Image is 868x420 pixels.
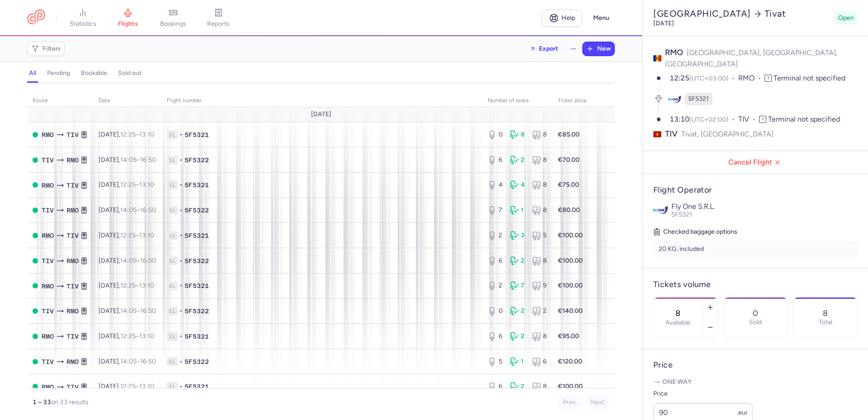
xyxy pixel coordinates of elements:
time: [DATE] [653,19,674,27]
strong: €100.00 [558,382,583,390]
time: 14:05 [120,206,137,214]
span: 1L [167,256,178,265]
p: Fly One S.R.L. [671,203,858,211]
strong: €85.00 [558,131,580,138]
span: – [120,181,154,189]
span: 5F5321 [184,180,209,189]
span: TIV [66,130,79,140]
h4: sold out [118,69,142,77]
span: [DATE], [99,206,156,214]
span: 1L [167,231,178,240]
button: Menu [588,9,615,27]
span: – [120,382,154,390]
span: TIV [42,306,54,316]
span: 1L [167,307,178,316]
span: – [120,206,156,214]
span: TIV [42,155,54,165]
a: reports [196,8,241,28]
span: TIV [42,205,54,215]
span: New [597,45,611,52]
div: 8 [532,256,547,265]
div: 2 [510,332,525,341]
span: RMO [66,256,79,266]
span: 1L [167,180,178,189]
p: One way [653,378,858,387]
span: • [179,156,183,165]
span: statistics [70,20,96,28]
div: 0 [488,130,503,139]
time: 13:10 [139,231,154,239]
span: [DATE], [99,282,154,289]
div: 3 [510,231,525,240]
span: – [120,231,154,239]
p: Total [819,319,832,326]
span: TIV [66,180,79,190]
span: • [179,130,183,139]
strong: €140.00 [558,307,583,315]
span: 1L [167,130,178,139]
span: 1L [167,281,178,290]
div: 4 [488,180,503,189]
span: 5F5321 [688,94,709,104]
h4: Price [653,360,858,370]
div: 6 [488,156,503,165]
time: 14:05 [120,307,137,315]
span: reports [207,20,230,28]
span: [DATE], [99,382,154,390]
span: flights [118,20,138,28]
span: – [120,257,156,264]
time: 16:50 [140,307,156,315]
span: [DATE], [99,307,156,315]
span: [DATE] [311,111,331,118]
div: 8 [532,382,547,391]
span: 5F5322 [184,256,209,265]
time: 14:05 [120,156,137,164]
div: 5 [488,357,503,366]
span: 5F5321 [671,211,692,218]
span: (UTC+03:00) [689,75,728,82]
button: Prev. [558,396,582,409]
span: • [179,256,183,265]
strong: €100.00 [558,257,583,264]
span: RMO [42,382,54,392]
span: (UTC+02:00) [689,116,728,123]
strong: €120.00 [558,358,582,365]
span: [GEOGRAPHIC_DATA], [GEOGRAPHIC_DATA], [GEOGRAPHIC_DATA] [665,48,838,68]
span: – [120,358,156,365]
span: 5F5321 [184,231,209,240]
h4: bookable [81,69,107,77]
div: 6 [488,332,503,341]
button: Filters [28,42,64,56]
time: 12:25 [120,131,136,138]
span: Tivat, [GEOGRAPHIC_DATA] [681,128,774,140]
button: Export [524,42,564,56]
span: – [120,307,156,315]
span: Filters [42,45,61,52]
div: 2 [510,256,525,265]
span: TIV [66,281,79,291]
span: RMO [66,357,79,367]
div: 8 [510,130,525,139]
span: • [179,281,183,290]
div: 2 [510,382,525,391]
span: 1L [167,206,178,215]
time: 12:25 [120,382,136,390]
span: • [179,332,183,341]
span: TIV [738,114,759,125]
span: RMO [66,306,79,316]
span: T [759,116,766,123]
span: [DATE], [99,156,156,164]
span: RMO [42,281,54,291]
span: – [120,156,156,164]
span: 5F5322 [184,307,209,316]
div: 1 [510,357,525,366]
div: 2 [510,156,525,165]
span: [DATE], [99,231,154,239]
span: Help [561,14,575,21]
time: 12:25 [120,332,136,340]
strong: €75.00 [558,181,579,189]
div: 8 [532,130,547,139]
span: 5F5322 [184,206,209,215]
span: 5F5322 [184,357,209,366]
strong: €70.00 [558,156,580,164]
